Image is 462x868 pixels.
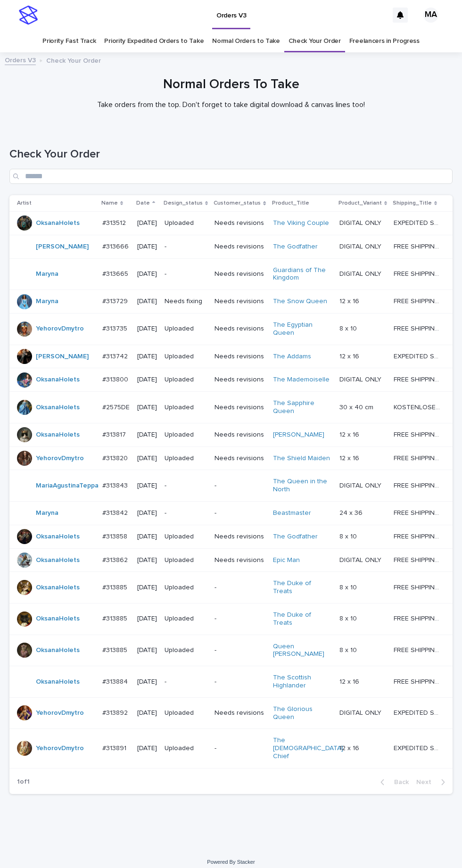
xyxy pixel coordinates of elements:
[339,531,359,541] p: 8 x 10
[36,325,84,333] a: YehorovDmytro
[273,353,311,361] a: The Addams
[46,55,101,65] p: Check Your Order
[394,707,442,717] p: EXPEDITED SHIPPING - preview in 1 business day; delivery up to 5 business days after your approval.
[212,30,280,52] a: Normal Orders to Take
[165,325,207,333] p: Uploaded
[394,645,442,654] p: FREE SHIPPING - preview in 1-2 business days, after your approval delivery will take 5-10 b.d.
[42,100,420,109] p: Take orders from the top. Don't forget to take digital download & canvas lines too!
[423,8,438,23] div: MA
[137,744,157,752] p: [DATE]
[165,709,207,717] p: Uploaded
[102,296,130,306] p: #313729
[394,402,442,412] p: KOSTENLOSER VERSAND - Vorschau in 1-2 Werktagen, nach Genehmigung 10-12 Werktage Lieferung
[36,219,80,227] a: OksanaHolets
[165,219,207,227] p: Uploaded
[9,77,453,93] h1: Normal Orders To Take
[102,554,130,564] p: #313862
[101,198,118,208] p: Name
[165,353,207,361] p: Uploaded
[393,198,432,208] p: Shipping_Title
[394,531,442,541] p: FREE SHIPPING - preview in 1-2 business days, after your approval delivery will take 5-10 b.d.
[36,744,84,752] a: YehorovDmytro
[339,613,359,623] p: 8 x 10
[137,615,157,623] p: [DATE]
[373,778,412,786] button: Back
[137,353,157,361] p: [DATE]
[339,645,359,654] p: 8 x 10
[214,533,265,541] p: Needs revisions
[102,582,129,592] p: #313885
[9,603,455,635] tr: OksanaHolets #313885#313885 [DATE]Uploaded-The Duke of Treats 8 x 108 x 10 FREE SHIPPING - previe...
[9,211,455,235] tr: OksanaHolets #313512#313512 [DATE]UploadedNeeds revisionsThe Viking Couple DIGITAL ONLYDIGITAL ON...
[339,351,361,361] p: 12 x 16
[214,556,265,564] p: Needs revisions
[36,678,80,686] a: OksanaHolets
[102,323,129,333] p: #313735
[394,351,442,361] p: EXPEDITED SHIPPING - preview in 1 business day; delivery up to 5 business days after your approval.
[273,243,318,251] a: The Godfather
[165,431,207,439] p: Uploaded
[214,615,265,623] p: -
[273,455,330,463] a: The Shield Maiden
[273,705,332,721] a: The Glorious Queen
[214,298,265,306] p: Needs revisions
[9,446,455,470] tr: YehorovDmytro #313820#313820 [DATE]UploadedNeeds revisionsThe Shield Maiden 12 x 1612 x 16 FREE S...
[102,613,129,623] p: #313885
[102,531,129,541] p: #313858
[36,298,58,306] a: Maryna
[136,198,150,208] p: Date
[102,241,131,251] p: #313666
[17,198,32,208] p: Artist
[164,198,203,208] p: Design_status
[214,455,265,463] p: Needs revisions
[214,646,265,654] p: -
[273,321,332,337] a: The Egyptian Queen
[273,611,332,627] a: The Duke of Treats
[339,743,361,752] p: 12 x 16
[36,646,80,654] a: OksanaHolets
[137,533,157,541] p: [DATE]
[137,298,157,306] p: [DATE]
[339,429,361,439] p: 12 x 16
[394,429,442,439] p: FREE SHIPPING - preview in 1-2 business days, after your approval delivery will take 5-10 b.d.
[137,325,157,333] p: [DATE]
[9,169,453,184] div: Search
[339,217,383,227] p: DIGITAL ONLY
[339,507,364,517] p: 24 x 36
[36,556,80,564] a: OksanaHolets
[102,480,130,490] p: #313843
[273,643,332,659] a: Queen [PERSON_NAME]
[137,404,157,412] p: [DATE]
[273,509,311,517] a: Beastmaster
[137,584,157,592] p: [DATE]
[102,507,130,517] p: #313842
[165,376,207,384] p: Uploaded
[9,235,455,258] tr: [PERSON_NAME] #313666#313666 [DATE]-Needs revisionsThe Godfather DIGITAL ONLYDIGITAL ONLY FREE SH...
[137,646,157,654] p: [DATE]
[165,298,207,306] p: Needs fixing
[394,323,442,333] p: FREE SHIPPING - preview in 1-2 business days, after your approval delivery will take 5-10 b.d.
[273,478,332,494] a: The Queen in the North
[394,217,442,227] p: EXPEDITED SHIPPING - preview in 1 business day; delivery up to 5 business days after your approval.
[9,572,455,603] tr: OksanaHolets #313885#313885 [DATE]Uploaded-The Duke of Treats 8 x 108 x 10 FREE SHIPPING - previe...
[339,323,359,333] p: 8 x 10
[9,525,455,548] tr: OksanaHolets #313858#313858 [DATE]UploadedNeeds revisionsThe Godfather 8 x 108 x 10 FREE SHIPPING...
[339,296,361,306] p: 12 x 16
[394,613,442,623] p: FREE SHIPPING - preview in 1-2 business days, after your approval delivery will take 5-10 b.d.
[165,404,207,412] p: Uploaded
[339,241,383,251] p: DIGITAL ONLY
[394,480,442,490] p: FREE SHIPPING - preview in 1-2 business days, after your approval delivery will take 5-10 b.d.
[137,556,157,564] p: [DATE]
[214,325,265,333] p: Needs revisions
[214,678,265,686] p: -
[273,399,332,415] a: The Sapphire Queen
[9,423,455,446] tr: OksanaHolets #313817#313817 [DATE]UploadedNeeds revisions[PERSON_NAME] 12 x 1612 x 16 FREE SHIPPI...
[137,270,157,278] p: [DATE]
[9,148,453,161] h1: Check Your Order
[102,429,128,439] p: #313817
[9,290,455,314] tr: Maryna #313729#313729 [DATE]Needs fixingNeeds revisionsThe Snow Queen 12 x 1612 x 16 FREE SHIPPIN...
[36,615,80,623] a: OksanaHolets
[102,645,129,654] p: #313885
[394,374,442,384] p: FREE SHIPPING - preview in 1-2 business days, after your approval delivery will take 5-10 b.d.
[102,217,128,227] p: #313512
